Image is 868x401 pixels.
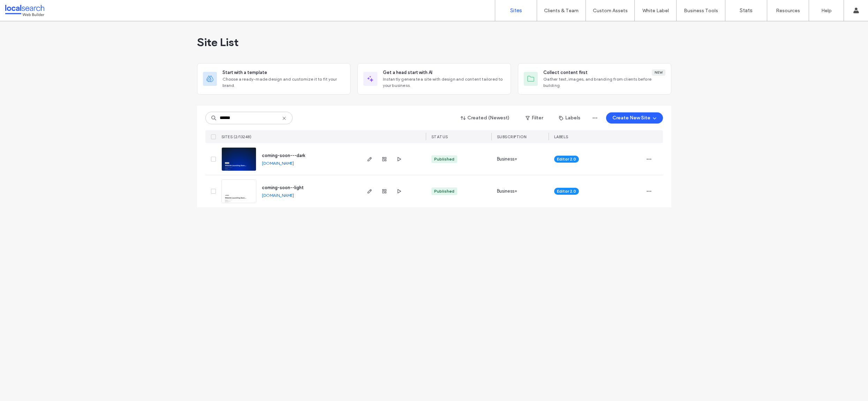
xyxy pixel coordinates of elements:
[821,8,832,14] label: Help
[553,112,587,124] button: Labels
[543,76,665,89] span: Gather text, images, and branding from clients before building.
[510,7,522,14] label: Sites
[684,8,718,14] label: Business Tools
[642,8,669,14] label: White Label
[434,156,454,162] div: Published
[497,188,518,195] span: Business+
[262,193,294,198] a: [DOMAIN_NAME]
[197,63,350,95] div: Start with a templateChoose a ready-made design and customize it to fit your brand.
[519,112,550,124] button: Filter
[357,63,511,95] div: Get a head start with AIInstantly generate a site with design and content tailored to your business.
[455,112,516,124] button: Created (Newest)
[262,153,305,158] a: coming-soon---dark
[518,63,671,95] div: Collect content firstNewGather text, images, and branding from clients before building.
[262,185,304,190] a: coming-soon--light
[593,8,628,14] label: Custom Assets
[197,35,239,49] span: Site List
[431,134,448,139] span: STATUS
[222,76,345,89] span: Choose a ready-made design and customize it to fit your brand.
[497,156,518,163] span: Business+
[497,134,527,139] span: SUBSCRIPTION
[544,8,579,14] label: Clients & Team
[543,69,588,76] span: Collect content first
[383,76,505,89] span: Instantly generate a site with design and content tailored to your business.
[606,112,663,124] button: Create New Site
[221,134,252,139] span: SITES (2/13248)
[776,8,800,14] label: Resources
[557,188,576,194] span: Editor 2.0
[222,69,267,76] span: Start with a template
[554,134,568,139] span: LABELS
[557,156,576,162] span: Editor 2.0
[740,7,753,14] label: Stats
[262,161,294,166] a: [DOMAIN_NAME]
[434,188,454,194] div: Published
[652,69,665,76] div: New
[383,69,432,76] span: Get a head start with AI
